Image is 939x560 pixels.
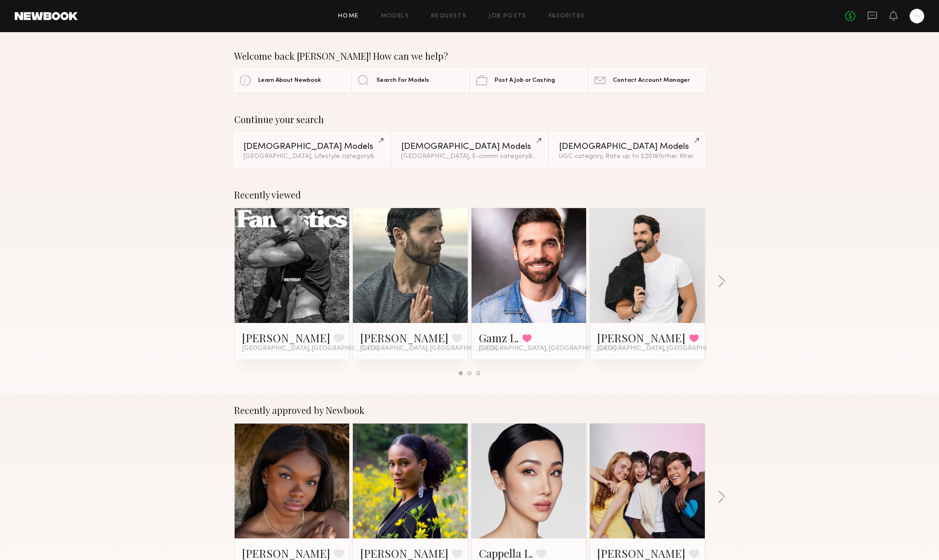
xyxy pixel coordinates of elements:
a: [PERSON_NAME] [242,330,330,345]
a: Search For Models [352,69,468,92]
div: UGC category, Rate up to $201 [559,153,696,160]
span: [GEOGRAPHIC_DATA], [GEOGRAPHIC_DATA] [597,345,734,352]
span: Search For Models [376,78,429,84]
a: [DEMOGRAPHIC_DATA] Models[GEOGRAPHIC_DATA], E-comm category&5other filters [392,132,547,167]
a: [PERSON_NAME] [597,330,686,345]
div: [GEOGRAPHIC_DATA], E-comm category [401,153,538,160]
a: [DEMOGRAPHIC_DATA] Models[GEOGRAPHIC_DATA], Lifestyle category&5other filters [234,132,389,167]
div: Recently approved by Newbook [234,405,705,416]
div: [DEMOGRAPHIC_DATA] Models [559,142,696,151]
span: & 1 other filter [654,153,694,159]
div: [GEOGRAPHIC_DATA], Lifestyle category [243,153,380,160]
a: Gamz L. [479,330,518,345]
span: Post A Job or Casting [495,78,555,84]
div: [DEMOGRAPHIC_DATA] Models [243,142,380,151]
a: Favorites [549,13,585,19]
span: [GEOGRAPHIC_DATA], [GEOGRAPHIC_DATA] [360,345,497,352]
span: & 5 other filter s [528,153,572,159]
a: Job Posts [489,13,527,19]
a: Contact Account Manager [589,69,705,92]
div: [DEMOGRAPHIC_DATA] Models [401,142,538,151]
span: Contact Account Manager [613,78,690,84]
div: Recently viewed [234,189,705,200]
span: Learn About Newbook [258,78,321,84]
a: Learn About Newbook [234,69,350,92]
div: Welcome back [PERSON_NAME]! How can we help? [234,51,705,62]
a: [DEMOGRAPHIC_DATA] ModelsUGC category, Rate up to $201&1other filter [550,132,705,167]
span: & 5 other filter s [370,153,414,159]
a: Home [338,13,359,19]
a: [PERSON_NAME] [360,330,449,345]
div: Continue your search [234,114,705,125]
a: Requests [431,13,467,19]
span: [GEOGRAPHIC_DATA], [GEOGRAPHIC_DATA] [242,345,379,352]
a: Post A Job or Casting [471,69,587,92]
a: Models [381,13,409,19]
span: [GEOGRAPHIC_DATA], [GEOGRAPHIC_DATA] [479,345,616,352]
